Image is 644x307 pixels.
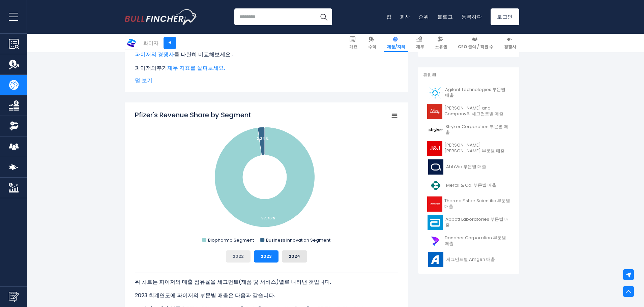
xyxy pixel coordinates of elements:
[455,34,496,52] a: CEO 급여 / 직원 수
[427,178,444,193] img: MRK 로고
[423,158,514,176] a: AbbVie 부문별 매출
[135,110,251,120] tspan: Pfizer's Revenue Share by Segment
[435,44,447,50] font: 소유권
[208,237,254,243] text: Biopharma Segment
[368,44,376,50] font: 수익
[461,13,482,20] a: 등록하다
[427,252,444,267] img: AMGN 로고
[386,13,392,20] a: 집
[315,8,332,25] button: 찾다
[458,44,493,50] font: CEO 급여 / 직원 수
[135,278,331,286] font: 위 차트는 파이저의 매출 점유율을 세그먼트(제품 및 서비스)별로 나타낸 것입니다.
[174,51,214,58] font: 를 나란히 비교해
[282,250,307,263] button: 2024
[233,253,244,259] font: 2022
[444,142,505,154] font: [PERSON_NAME][PERSON_NAME] 부문별 매출
[384,34,408,52] a: 제품/지리
[427,159,444,175] img: ABBV 로고
[168,39,172,47] font: +
[135,291,275,299] font: 2023 회계연도에 파이저의 부문별 매출은 다음과 같습니다.
[135,64,156,72] font: 파이저의
[257,136,269,141] tspan: 2.24 %
[135,51,174,58] a: 파이저의 경쟁사
[432,34,450,52] a: 소유권
[156,64,167,72] font: 추가
[423,121,514,139] a: Stryker Corporation 부문별 매출
[387,44,405,50] font: 제품/지리
[164,37,176,49] a: +
[266,237,330,243] text: Business Innovation Segment
[427,196,442,212] img: TMO 로고
[365,34,379,52] a: 수익
[423,139,514,158] a: [PERSON_NAME][PERSON_NAME] 부문별 매출
[423,84,514,102] a: Agilent Technologies 부문별 매출
[167,64,225,72] a: 재무 지표를 살펴보세요.
[143,39,158,47] font: 화이자
[501,34,519,52] a: 경쟁사
[423,176,514,195] a: Merck & Co. 부문별 매출
[445,123,508,135] font: Stryker Corporation 부문별 매출
[444,197,510,210] font: Thermo Fisher Scientific 부문별 매출
[226,250,251,263] button: 2022
[445,216,509,228] font: Abbott Laboratories 부문별 매출
[446,182,496,188] font: Merck & Co. 부문별 매출
[423,102,514,121] a: [PERSON_NAME] and Company의 세그먼트별 매출
[423,232,514,250] a: Danaher Corporation 부문별 매출
[446,163,486,170] font: AbbVie 부문별 매출
[349,44,357,50] font: 개요
[413,34,427,52] a: 재무
[497,13,513,20] font: 로그인
[427,104,442,119] img: LLY 로고
[125,9,198,25] img: 불핀처 로고
[214,51,233,58] font: 보세요 .
[135,76,152,84] font: 덜 보기
[400,13,411,20] a: 회사
[261,253,272,259] font: 2023
[9,121,19,131] img: 소유권
[427,141,442,156] img: JNJ 로고
[437,13,453,20] a: 블로그
[125,9,197,25] a: 홈페이지로 이동
[423,72,436,78] font: 관련된
[423,195,514,213] a: Thermo Fisher Scientific 부문별 매출
[346,34,360,52] a: 개요
[254,250,279,263] button: 2023
[491,8,519,25] a: 로그인
[445,235,506,247] font: Danaher Corporation 부문별 매출
[427,85,443,100] img: 로고
[135,110,398,245] svg: Pfizer의 세그먼트별 매출 점유율
[427,215,443,230] img: ABT 로고
[125,36,138,49] img: PFE 로고
[423,213,514,232] a: Abbott Laboratories 부문별 매출
[445,86,505,98] font: Agilent Technologies 부문별 매출
[418,13,429,20] a: 순위
[504,44,516,50] font: 경쟁사
[427,234,443,249] img: DHR 로고
[444,105,503,117] font: [PERSON_NAME] and Company의 세그먼트별 매출
[416,44,424,50] font: 재무
[427,122,443,137] img: SYK 로고
[446,256,495,263] font: 세그먼트별 Amgen 매출
[423,250,514,269] a: 세그먼트별 Amgen 매출
[289,253,300,259] font: 2024
[261,216,275,221] tspan: 97.76 %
